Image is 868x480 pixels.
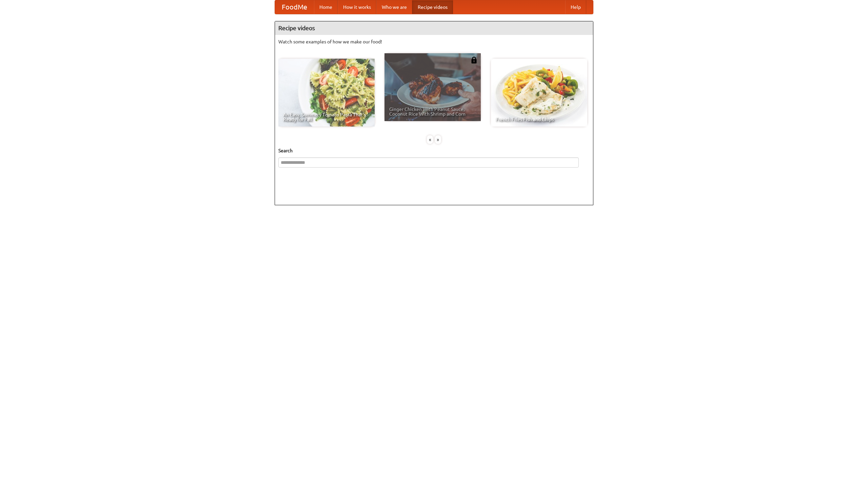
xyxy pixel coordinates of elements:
[565,0,586,14] a: Help
[275,21,593,35] h4: Recipe videos
[471,57,477,63] img: 483408.png
[314,0,338,14] a: Home
[278,59,375,127] a: An Easy, Summery Tomato Pasta That's Ready for Fall
[278,147,590,154] h5: Search
[412,0,453,14] a: Recipe videos
[435,135,441,144] div: »
[491,59,587,127] a: French Fries Fish and Chips
[496,117,583,122] span: French Fries Fish and Chips
[427,135,433,144] div: «
[338,0,376,14] a: How it works
[275,0,314,14] a: FoodMe
[376,0,412,14] a: Who we are
[283,112,370,122] span: An Easy, Summery Tomato Pasta That's Ready for Fall
[278,38,590,45] p: Watch some examples of how we make our food!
